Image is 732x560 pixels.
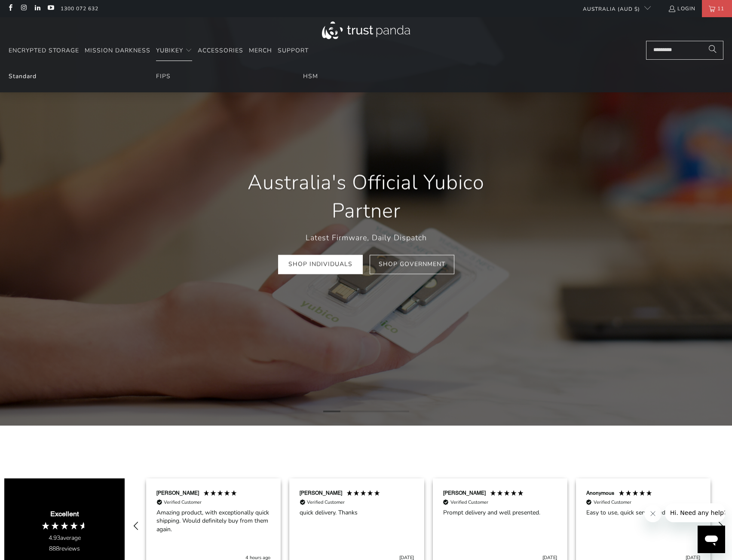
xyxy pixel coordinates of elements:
span: Encrypted Storage [9,46,79,55]
span: Support [278,46,309,55]
nav: Translation missing: en.navigation.header.main_nav [9,41,309,61]
h1: Australia's Official Yubico Partner [224,169,508,225]
div: 5 Stars [490,490,526,499]
span: Accessories [198,46,243,55]
a: Shop Individuals [278,255,363,274]
div: REVIEWS.io Carousel Scroll Left [126,516,147,536]
div: average [49,534,81,542]
iframe: Button to launch messaging window [698,526,725,553]
div: Amazing product, with exceptionally quick shipping. Would definitely buy from them again. [156,508,270,534]
div: Verified Customer [450,499,488,505]
a: Mission Darkness [85,41,150,61]
span: 888 [49,545,59,553]
div: 5 Stars [203,490,239,499]
div: quick delivery. Thanks [300,508,413,517]
span: 4.93 [49,534,60,542]
a: Standard [9,72,37,80]
li: Page dot 3 [358,411,375,412]
span: Merch [249,46,272,55]
img: Trust Panda Australia [322,21,410,39]
div: 4.93 Stars [41,521,88,530]
input: Search... [646,41,723,60]
div: Prompt delivery and well presented. [443,508,557,517]
div: Easy to use, quick service and delivery. [586,508,700,517]
li: Page dot 4 [375,411,392,412]
a: Shop Government [370,255,454,274]
a: Trust Panda Australia on Facebook [6,5,14,12]
li: Page dot 5 [392,411,409,412]
li: Page dot 1 [323,411,340,412]
a: Merch [249,41,272,61]
div: Anonymous [586,490,614,497]
span: YubiKey [156,46,183,55]
a: FIPS [156,72,171,80]
div: Excellent [50,509,79,519]
a: HSM [303,72,318,80]
div: 5 Stars [618,490,655,499]
a: Support [278,41,309,61]
iframe: Close message [644,505,662,522]
iframe: Message from company [665,503,725,522]
a: Trust Panda Australia on YouTube [47,5,54,12]
div: 5 Stars [346,490,383,499]
a: Accessories [198,41,243,61]
a: Encrypted Storage [9,41,79,61]
button: Search [702,41,723,60]
div: [PERSON_NAME] [156,490,199,497]
a: 1300 072 632 [61,4,98,13]
summary: YubiKey [156,41,192,61]
div: Verified Customer [164,499,202,505]
div: [PERSON_NAME] [443,490,486,497]
iframe: Reviews Widget [4,443,728,467]
div: [PERSON_NAME] [300,490,342,497]
div: Verified Customer [307,499,345,505]
p: Latest Firmware, Daily Dispatch [224,231,508,244]
a: Login [668,4,695,13]
span: Hi. Need any help? [5,6,62,13]
div: reviews [49,545,80,553]
li: Page dot 2 [340,411,358,412]
a: Trust Panda Australia on LinkedIn [34,5,41,12]
span: Mission Darkness [85,46,150,55]
a: Trust Panda Australia on Instagram [20,5,27,12]
div: Verified Customer [594,499,631,505]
